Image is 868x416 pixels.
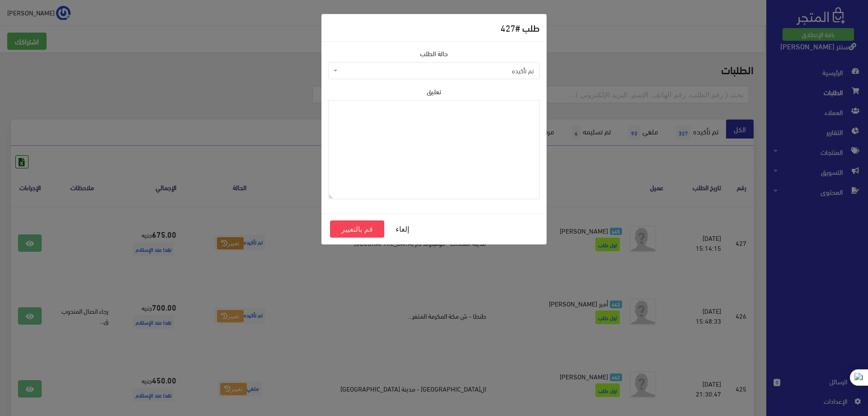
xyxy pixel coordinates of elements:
label: تعليق [427,86,441,96]
label: حالة الطلب [420,48,448,58]
iframe: Drift Widget Chat Controller [11,354,45,388]
span: تم تأكيده [328,62,540,79]
h5: طلب # [500,21,540,34]
span: 427 [500,19,515,36]
button: إلغاء [384,220,420,238]
button: قم بالتغيير [330,220,384,238]
span: تم تأكيده [340,66,534,75]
